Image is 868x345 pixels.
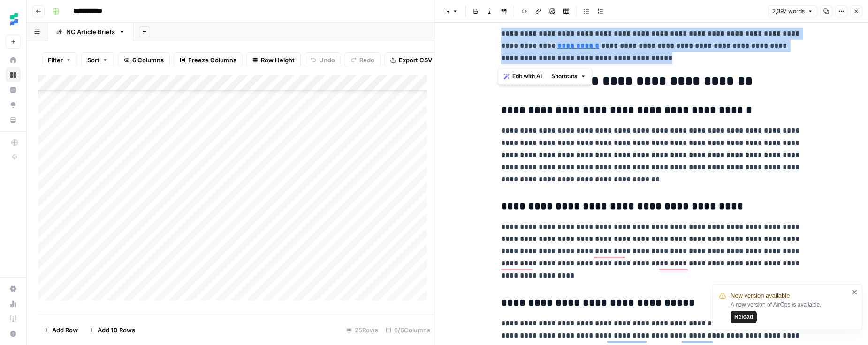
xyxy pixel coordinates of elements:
[319,55,335,65] span: Undo
[6,11,23,28] img: Ten Speed Logo
[48,55,63,65] span: Filter
[768,5,817,17] button: 2,397 words
[6,82,21,97] a: Insights
[42,52,77,67] button: Filter
[548,70,590,82] button: Shortcuts
[345,52,381,67] button: Redo
[188,55,236,65] span: Freeze Columns
[731,300,849,323] div: A new version of AirOps is available.
[98,325,135,335] span: Add 10 Rows
[731,311,757,323] button: Reload
[6,112,21,127] a: Your Data
[132,55,164,65] span: 6 Columns
[6,67,21,82] a: Browse
[852,288,858,296] button: close
[384,52,438,67] button: Export CSV
[261,55,295,65] span: Row Height
[359,55,374,65] span: Redo
[6,52,21,67] a: Home
[772,7,805,15] span: 2,397 words
[6,97,21,112] a: Opportunities
[305,52,341,67] button: Undo
[731,291,790,300] span: New version available
[512,72,542,81] span: Edit with AI
[6,296,21,311] a: Usage
[399,55,432,65] span: Export CSV
[6,311,21,326] a: Learning Hub
[66,27,115,37] div: NC Article Briefs
[734,313,753,321] span: Reload
[382,322,434,337] div: 6/6 Columns
[52,325,78,335] span: Add Row
[551,72,578,81] span: Shortcuts
[500,70,546,82] button: Edit with AI
[48,22,133,41] a: NC Article Briefs
[6,7,21,31] button: Workspace: Ten Speed
[246,52,301,67] button: Row Height
[6,281,21,296] a: Settings
[38,322,84,337] button: Add Row
[174,52,243,67] button: Freeze Columns
[84,322,141,337] button: Add 10 Rows
[6,326,21,341] button: Help + Support
[118,52,170,67] button: 6 Columns
[81,52,114,67] button: Sort
[87,55,99,65] span: Sort
[343,322,382,337] div: 25 Rows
